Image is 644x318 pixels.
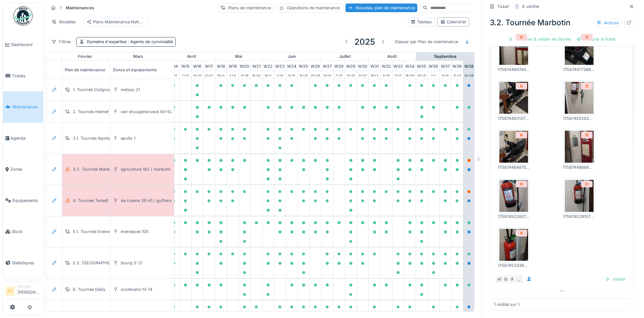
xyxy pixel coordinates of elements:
div: de craene 39-41 / guffens 37-39 [121,198,185,204]
div: IF [508,275,517,284]
div: 17587448666955165801640381536636.jpg [563,164,595,170]
div: 1 -> 7 [428,71,439,79]
div: 8 -> 14 [440,71,451,79]
div: À vérifier [522,4,540,10]
div: W 30 [357,61,368,71]
a: Maintenance [3,91,43,123]
div: Valider [602,275,628,283]
div: W 37 [440,61,451,71]
div: Domaine d'expertise [87,39,173,45]
div: 7 -> 13 [180,71,191,79]
div: 26 -> 1 [262,71,274,79]
div: Tableau [411,19,432,25]
div: AT [495,275,504,284]
div: W 34 [404,61,416,71]
div: Filtres [49,37,74,46]
div: 5.2. [GEOGRAPHIC_DATA] [73,260,124,266]
div: van droogenbroeck 60-62 / helmet 339 [121,109,198,115]
div: W 24 [286,61,298,71]
div: ID [502,275,511,284]
img: teut9yth7bvtbmvnmapwa86qy57u [499,33,528,65]
div: 17587453338307095588989613620291.jpg [498,262,530,268]
div: W 35 [416,61,428,71]
span: Maintenance [12,104,41,110]
span: Zones [10,166,41,172]
div: 4 -> 10 [381,71,392,79]
div: W 38 [451,61,463,71]
div: mars [109,52,168,61]
div: W 33 [392,61,404,71]
div: 17587448487584331639553557855693.jpg [498,164,530,170]
div: 17587447736872542240193664984287.jpg [563,66,595,73]
div: 14 -> 20 [345,71,357,79]
a: Tickets [3,60,43,92]
span: Statistiques [12,260,41,266]
div: 1. Tournée Colignon [73,87,112,93]
div: 17587452260744174038074557433408.jpg [498,213,530,220]
div: 15 -> 21 [451,71,463,79]
div: 2. Tournée Helmet [73,109,109,115]
div: bourg 5-21 [121,260,142,266]
img: hl5tn9n5ek25ouv196auikogbh9b [499,82,528,114]
div: 4. Tournée Terledt [73,198,108,204]
span: Équipements [12,198,41,204]
div: W 23 [274,61,286,71]
div: 7 -> 13 [333,71,345,79]
div: 17587449474485028728198223485882.jpg [498,66,530,73]
div: W 15 [180,61,191,71]
div: W 29 [345,61,357,71]
div: 18 -> 24 [404,71,416,79]
div: 19 -> 25 [251,71,262,79]
div: 6. Tournée Dailly [73,286,105,292]
div: W 36 [428,61,439,71]
div: Calendrier [440,19,466,25]
div: 17587448313706515415933429668343.jpg [498,115,530,121]
div: evenepoel 100 [121,229,148,235]
div: W 19 [227,61,239,71]
a: Équipements [3,185,43,216]
div: metsys 21 [121,87,140,93]
div: W 31 [369,61,380,71]
a: Zones [3,154,43,185]
div: septembre [416,52,475,61]
div: mai [215,52,262,61]
div: avril [168,52,215,61]
div: W 32 [381,61,392,71]
a: Agenda [3,123,43,154]
div: 2 -> 8 [274,71,286,79]
div: 28 -> 4 [215,71,227,79]
div: Modèles [49,17,79,27]
div: 16 -> 22 [298,71,309,79]
div: W 25 [298,61,309,71]
div: Terminer & valider les tâches [505,35,574,43]
div: 22 -> 28 [463,71,475,79]
a: CT Manager[PERSON_NAME] [5,284,41,299]
div: W 20 [239,61,250,71]
img: mviceyzyc23er7q9f9ztoz7py8ke [499,229,528,261]
img: kxwui6nfphtqz5uam4oeal54vq1f [565,33,594,65]
div: 25 -> 31 [416,71,428,79]
div: 21 -> 27 [357,71,368,79]
img: Badge_color-CXgf-gQk.svg [13,6,33,26]
a: Dashboard [3,29,43,60]
div: 1758745028257706925786664028647.jpg [563,115,595,121]
span: Dashboard [11,42,41,48]
div: 12 -> 18 [239,71,250,79]
div: 3.2. Tournée Marbotin [73,166,117,172]
div: Clôturer le ticket [574,35,618,43]
div: W 21 [251,61,262,71]
div: 11 -> 17 [392,71,404,79]
img: 51v3aodnq3u7vgek7fzko8dujfd1 [565,82,594,114]
span: Stock [12,229,41,235]
div: 23 -> 29 [310,71,321,79]
a: Statistiques [3,247,43,279]
div: février [62,52,109,61]
div: Opérations de maintenance [276,3,343,12]
div: Manager [18,284,41,289]
div: juin [262,52,321,61]
div: agriculture 182 / marbotin 18-26 [121,166,183,172]
div: Plan de maintenance [62,61,126,79]
h3: 2025 [354,37,375,47]
div: 21 -> 27 [203,71,215,79]
div: juillet [322,52,368,61]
